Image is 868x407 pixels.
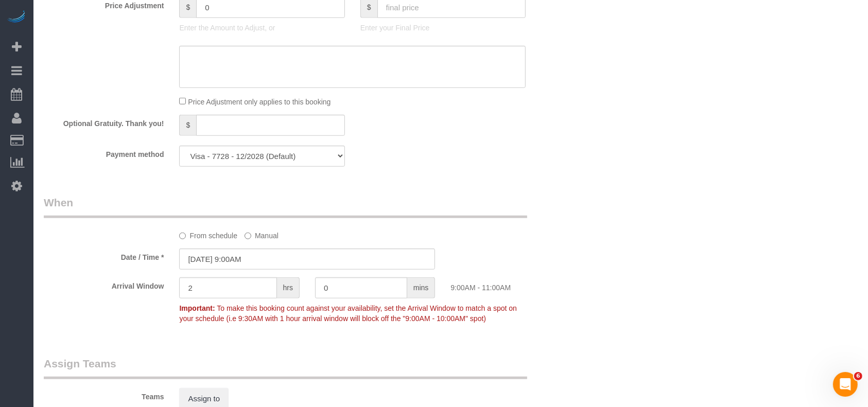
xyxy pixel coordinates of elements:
legend: When [44,195,527,218]
strong: Important: [179,304,215,312]
p: Enter the Amount to Adjust, or [179,23,344,33]
span: 6 [854,372,862,380]
span: Price Adjustment only applies to this booking [188,98,331,106]
label: Manual [245,227,279,241]
label: Optional Gratuity. Thank you! [36,115,171,129]
label: Arrival Window [36,277,171,291]
div: 9:00AM - 11:00AM [443,277,578,293]
span: mins [407,277,436,298]
input: Manual [245,233,251,239]
img: Automaid Logo [6,10,27,25]
p: Enter your Final Price [360,23,526,33]
input: From schedule [179,233,186,239]
label: Payment method [36,146,171,160]
span: To make this booking count against your availability, set the Arrival Window to match a spot on y... [179,304,516,323]
legend: Assign Teams [44,356,527,379]
span: hrs [277,277,300,298]
iframe: Intercom live chat [833,372,858,397]
span: $ [179,115,196,136]
label: Teams [36,388,171,402]
input: MM/DD/YYYY HH:MM [179,249,435,270]
label: Date / Time * [36,249,171,262]
label: From schedule [179,227,237,241]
